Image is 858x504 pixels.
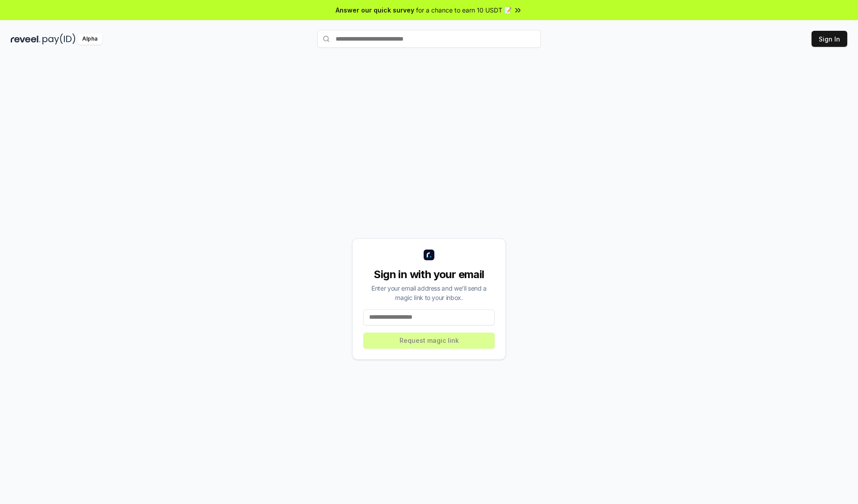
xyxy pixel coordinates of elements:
div: Sign in with your email [363,267,495,282]
div: Alpha [77,33,102,45]
span: Answer our quick survey [336,5,414,15]
img: pay_id [42,33,76,45]
img: logo_small [424,250,434,260]
img: reveel_dark [11,33,41,45]
div: Enter your email address and we’ll send a magic link to your inbox. [363,283,495,302]
button: Sign In [812,31,847,47]
span: for a chance to earn 10 USDT 📝 [416,5,512,15]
